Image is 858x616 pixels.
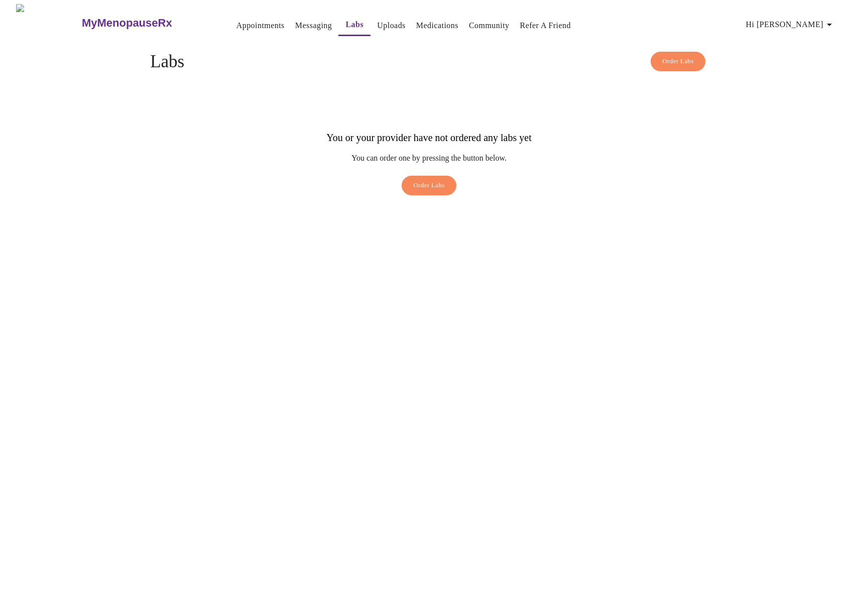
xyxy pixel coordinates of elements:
button: Labs [338,15,371,36]
button: Hi [PERSON_NAME] [742,15,839,35]
button: Appointments [232,16,289,36]
a: MyMenopauseRx [80,6,212,41]
a: Uploads [377,19,406,33]
a: Medications [416,19,458,33]
span: Order Labs [413,180,445,191]
img: MyMenopauseRx Logo [16,4,80,42]
button: Refer a Friend [516,16,575,36]
a: Appointments [236,19,285,33]
button: Medications [412,16,462,36]
a: Community [469,19,510,33]
button: Order Labs [402,176,456,195]
span: Hi [PERSON_NAME] [746,18,835,32]
a: Order Labs [399,176,459,200]
h3: You or your provider have not ordered any labs yet [326,132,531,144]
button: Community [465,16,514,36]
button: Uploads [373,16,410,36]
a: Refer a Friend [520,19,571,33]
button: Messaging [291,16,336,36]
p: You can order one by pressing the button below. [326,154,531,163]
button: Order Labs [651,52,705,71]
a: Messaging [295,19,332,33]
h3: MyMenopauseRx [82,17,172,30]
a: Labs [345,18,363,32]
span: Order Labs [662,56,694,67]
h4: Labs [150,52,708,72]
